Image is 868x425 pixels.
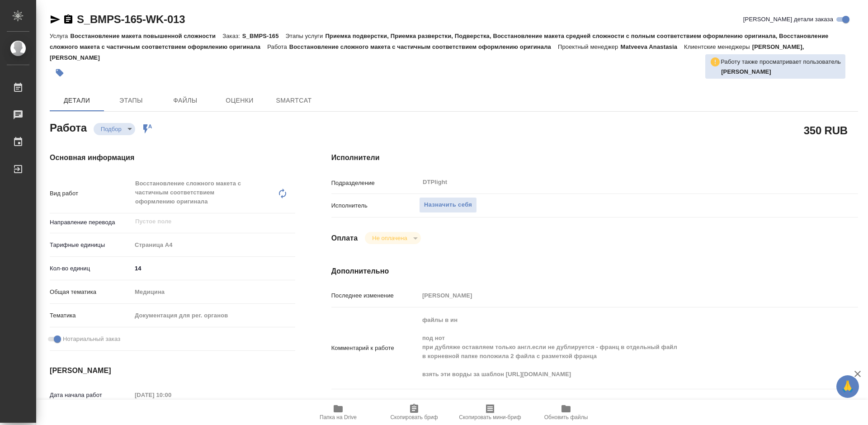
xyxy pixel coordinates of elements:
[50,14,61,25] button: Скопировать ссылку для ЯМессенджера
[331,266,858,277] h4: Дополнительно
[286,33,325,39] p: Этапы услуги
[50,218,132,227] p: Направление перевода
[70,33,222,39] p: Восстановление макета повышенной сложности
[320,414,357,420] span: Папка на Drive
[242,33,286,39] p: S_BMPS-165
[459,414,521,420] span: Скопировать мини-бриф
[134,216,274,227] input: Пустое поле
[721,68,771,75] b: [PERSON_NAME]
[684,43,752,50] p: Клиентские менеджеры
[63,335,120,344] span: Нотариальный заказ
[109,95,153,106] span: Этапы
[55,95,99,106] span: Детали
[300,400,376,425] button: Папка на Drive
[50,365,295,376] h4: [PERSON_NAME]
[419,197,477,213] button: Назначить себя
[132,388,211,401] input: Пустое поле
[132,284,295,300] div: Медицина
[50,311,132,320] p: Тематика
[804,123,848,138] h2: 350 RUB
[164,95,207,106] span: Файлы
[721,57,841,66] p: Работу также просматривает пользователь
[50,119,87,135] h2: Работа
[50,63,70,83] button: Добавить тэг
[132,237,295,253] div: Страница А4
[376,400,452,425] button: Скопировать бриф
[50,152,295,163] h4: Основная информация
[50,264,132,273] p: Кол-во единиц
[50,288,132,297] p: Общая тематика
[50,391,132,400] p: Дата начала работ
[369,234,410,242] button: Не оплачена
[840,377,855,396] span: 🙏
[50,189,132,198] p: Вид работ
[390,414,438,420] span: Скопировать бриф
[272,95,316,106] span: SmartCat
[331,398,419,407] p: Путь на drive
[721,67,841,76] p: Архипова Екатерина
[419,394,814,410] textarea: /Clients/BIOMAPAS/Orders/S_BMPS-165/DTP/S_BMPS-165-WK-013
[424,200,472,210] span: Назначить себя
[267,43,289,50] p: Работа
[77,13,185,25] a: S_BMPS-165-WK-013
[50,33,70,39] p: Услуга
[94,123,135,135] div: Подбор
[419,312,814,382] textarea: файлы в ин под нот при дубляже оставляем только англ.если не дублируется - франц в отдельный файл...
[620,43,684,50] p: Matveeva Anastasia
[50,33,828,50] p: Приемка подверстки, Приемка разверстки, Подверстка, Восстановление макета средней сложности с пол...
[419,289,814,302] input: Пустое поле
[528,400,604,425] button: Обновить файлы
[98,125,124,133] button: Подбор
[452,400,528,425] button: Скопировать мини-бриф
[289,43,558,50] p: Восстановление сложного макета с частичным соответствием оформлению оригинала
[331,291,419,300] p: Последнее изменение
[544,414,588,420] span: Обновить файлы
[63,14,74,25] button: Скопировать ссылку
[331,179,419,188] p: Подразделение
[365,232,420,244] div: Подбор
[331,152,858,163] h4: Исполнители
[218,95,261,106] span: Оценки
[222,33,242,39] p: Заказ:
[132,308,295,323] div: Документация для рег. органов
[743,15,833,24] span: [PERSON_NAME] детали заказа
[331,201,419,210] p: Исполнитель
[836,375,859,398] button: 🙏
[50,241,132,250] p: Тарифные единицы
[132,262,295,275] input: ✎ Введи что-нибудь
[331,233,358,244] h4: Оплата
[331,344,419,353] p: Комментарий к работе
[558,43,620,50] p: Проектный менеджер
